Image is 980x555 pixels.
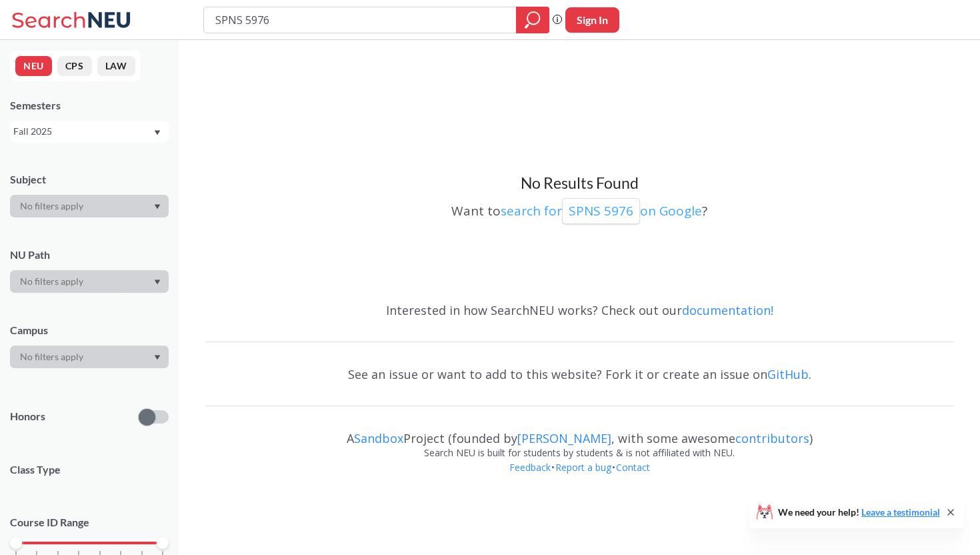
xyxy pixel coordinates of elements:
[205,193,953,224] div: Want to ?
[205,291,953,330] div: Interested in how SearchNEU works? Check out our
[555,461,612,474] a: Report a bug
[10,515,169,530] p: Course ID Range
[861,506,940,518] a: Leave a testimonial
[205,446,953,460] div: Search NEU is built for students by students & is not affiliated with NEU.
[97,56,135,76] button: LAW
[10,270,169,293] div: Dropdown arrow
[154,280,161,285] svg: Dropdown arrow
[154,204,161,209] svg: Dropdown arrow
[205,355,953,394] div: See an issue or want to add to this website? Fork it or create an issue on .
[735,430,809,446] a: contributors
[682,302,773,318] a: documentation!
[569,202,633,220] p: SPNS 5976
[205,419,953,446] div: A Project (founded by , with some awesome )
[778,508,940,517] span: We need your help!
[10,121,169,142] div: Fall 2025Dropdown arrow
[57,56,92,76] button: CPS
[154,130,161,135] svg: Dropdown arrow
[10,323,169,338] div: Campus
[205,460,953,495] div: • •
[615,461,651,474] a: Contact
[10,409,45,424] p: Honors
[354,430,403,446] a: Sandbox
[13,124,153,139] div: Fall 2025
[10,462,169,477] span: Class Type
[517,430,611,446] a: [PERSON_NAME]
[509,461,551,474] a: Feedback
[214,9,507,31] input: Class, professor, course number, "phrase"
[10,172,169,187] div: Subject
[205,173,953,193] h3: No Results Found
[501,202,702,219] a: search forSPNS 5976on Google
[565,7,619,33] button: Sign In
[154,355,161,360] svg: Dropdown arrow
[10,195,169,217] div: Dropdown arrow
[15,56,52,76] button: NEU
[10,346,169,368] div: Dropdown arrow
[525,11,541,29] svg: magnifying glass
[516,7,549,33] div: magnifying glass
[10,98,169,113] div: Semesters
[767,366,809,382] a: GitHub
[10,247,169,262] div: NU Path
